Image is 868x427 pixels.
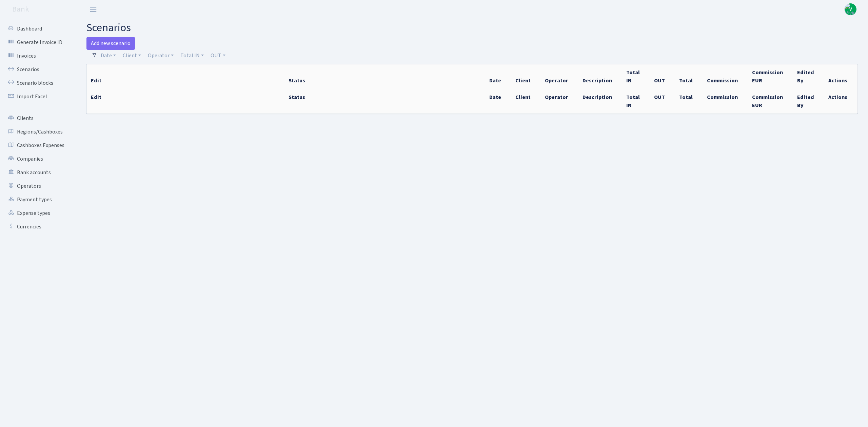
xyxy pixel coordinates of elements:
[675,89,703,114] th: Total
[703,89,748,114] th: Commission
[284,64,485,89] th: Status
[675,64,703,89] th: Total
[824,89,858,114] th: Actions
[622,89,650,114] th: Total IN
[3,220,71,233] a: Currencies
[3,139,71,152] a: Cashboxes Expenses
[87,64,284,89] th: Edit
[485,89,511,114] th: Date
[98,50,119,61] a: Date
[3,36,71,49] a: Generate Invoice ID
[511,64,541,89] th: Client
[3,49,71,63] a: Invoices
[86,37,135,50] a: Add new scenario
[3,111,71,125] a: Clients
[793,64,824,89] th: Edited By
[3,125,71,139] a: Regions/Cashboxes
[3,90,71,103] a: Import Excel
[793,89,824,114] th: Edited By
[87,89,284,114] th: Edit
[284,89,485,114] th: Status
[3,152,71,166] a: Companies
[3,76,71,90] a: Scenario blocks
[824,64,858,89] th: Actions
[3,193,71,206] a: Payment types
[578,89,622,114] th: Description
[208,50,228,61] a: OUT
[178,50,206,61] a: Total IN
[541,89,578,114] th: Operator
[120,50,144,61] a: Client
[3,206,71,220] a: Expense types
[748,89,793,114] th: Commission EUR
[650,64,675,89] th: OUT
[748,64,793,89] th: Commission EUR
[845,3,856,15] img: Vivio
[485,64,511,89] th: Date
[145,50,176,61] a: Operator
[3,179,71,193] a: Operators
[85,4,102,15] button: Toggle navigation
[3,22,71,36] a: Dashboard
[703,64,748,89] th: Commission
[578,64,622,89] th: Description
[541,64,578,89] th: Operator
[845,3,856,15] a: V
[3,63,71,76] a: Scenarios
[622,64,650,89] th: Total IN
[511,89,541,114] th: Client
[3,166,71,179] a: Bank accounts
[86,20,131,36] span: scenarios
[650,89,675,114] th: OUT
